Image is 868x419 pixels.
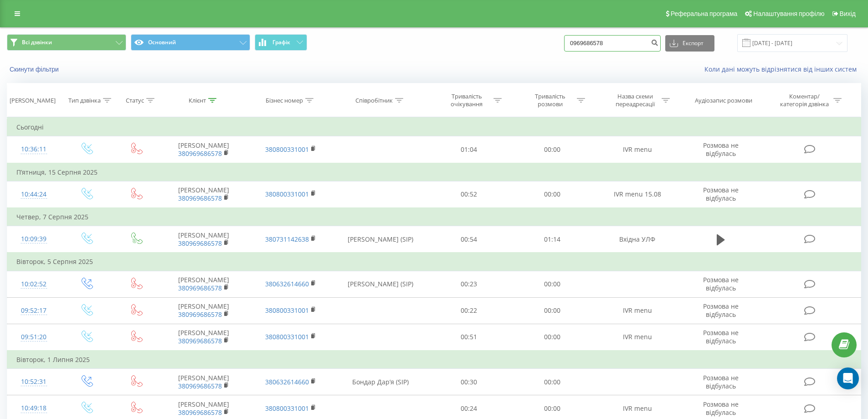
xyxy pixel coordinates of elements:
[703,302,739,319] span: Розмова не відбулась
[22,39,52,46] span: Всі дзвінки
[189,97,206,104] div: Клієнт
[265,306,309,315] a: 380800331001
[7,34,126,51] button: Всі дзвінки
[272,39,290,46] span: Графік
[7,208,861,226] td: Четвер, 7 Серпня 2025
[255,34,307,51] button: Графік
[178,239,222,248] a: 380969686578
[594,297,680,324] td: IVR menu
[178,310,222,319] a: 380969686578
[7,65,63,73] button: Скинути фільтри
[7,253,861,271] td: Вівторок, 5 Серпня 2025
[131,34,250,51] button: Основний
[68,97,101,104] div: Тип дзвінка
[427,324,511,351] td: 00:51
[160,136,247,163] td: [PERSON_NAME]
[511,369,594,395] td: 00:00
[703,186,739,202] span: Розмова не відбулась
[16,373,51,391] div: 10:52:31
[355,97,393,104] div: Співробітник
[160,271,247,297] td: [PERSON_NAME]
[16,140,51,158] div: 10:36:11
[16,328,51,346] div: 09:51:20
[160,181,247,208] td: [PERSON_NAME]
[265,190,309,198] a: 380800331001
[511,226,594,253] td: 01:14
[126,97,144,104] div: Статус
[160,226,247,253] td: [PERSON_NAME]
[265,332,309,341] a: 380800331001
[511,181,594,208] td: 00:00
[160,297,247,324] td: [PERSON_NAME]
[704,65,861,73] a: Коли дані можуть відрізнятися вiд інших систем
[7,163,861,181] td: П’ятниця, 15 Серпня 2025
[753,10,824,17] span: Налаштування профілю
[703,328,739,345] span: Розмова не відбулась
[427,136,511,163] td: 01:04
[511,271,594,297] td: 00:00
[594,324,680,351] td: IVR menu
[427,181,511,208] td: 00:52
[178,284,222,292] a: 380969686578
[564,35,661,52] input: Пошук за номером
[7,118,861,136] td: Сьогодні
[334,226,427,253] td: [PERSON_NAME] (SIP)
[778,93,831,108] div: Коментар/категорія дзвінка
[427,369,511,395] td: 00:30
[427,297,511,324] td: 00:22
[265,235,309,243] a: 380731142638
[265,145,309,154] a: 380800331001
[442,93,491,108] div: Тривалість очікування
[427,271,511,297] td: 00:23
[837,367,859,389] div: Open Intercom Messenger
[265,279,309,288] a: 380632614660
[594,226,680,253] td: Вхідна УЛФ
[265,404,309,413] a: 380800331001
[703,141,739,158] span: Розмова не відбулась
[266,97,303,104] div: Бізнес номер
[160,369,247,395] td: [PERSON_NAME]
[178,149,222,158] a: 380969686578
[703,400,739,417] span: Розмова не відбулась
[703,373,739,390] span: Розмова не відбулась
[695,97,752,104] div: Аудіозапис розмови
[427,226,511,253] td: 00:54
[160,324,247,351] td: [PERSON_NAME]
[526,93,575,108] div: Тривалість розмови
[334,369,427,395] td: Бондар Дарʼя (SIP)
[265,378,309,386] a: 380632614660
[16,302,51,320] div: 09:52:17
[594,181,680,208] td: IVR menu 15.08
[178,194,222,202] a: 380969686578
[840,10,856,17] span: Вихід
[178,408,222,417] a: 380969686578
[594,136,680,163] td: IVR menu
[10,97,56,104] div: [PERSON_NAME]
[178,336,222,345] a: 380969686578
[671,10,738,17] span: Реферальна програма
[703,275,739,292] span: Розмова не відбулась
[16,399,51,417] div: 10:49:18
[16,275,51,293] div: 10:02:52
[511,297,594,324] td: 00:00
[16,230,51,248] div: 10:09:39
[334,271,427,297] td: [PERSON_NAME] (SIP)
[611,93,659,108] div: Назва схеми переадресації
[16,186,51,203] div: 10:44:24
[7,351,861,369] td: Вівторок, 1 Липня 2025
[178,382,222,390] a: 380969686578
[511,324,594,351] td: 00:00
[665,35,714,52] button: Експорт
[511,136,594,163] td: 00:00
